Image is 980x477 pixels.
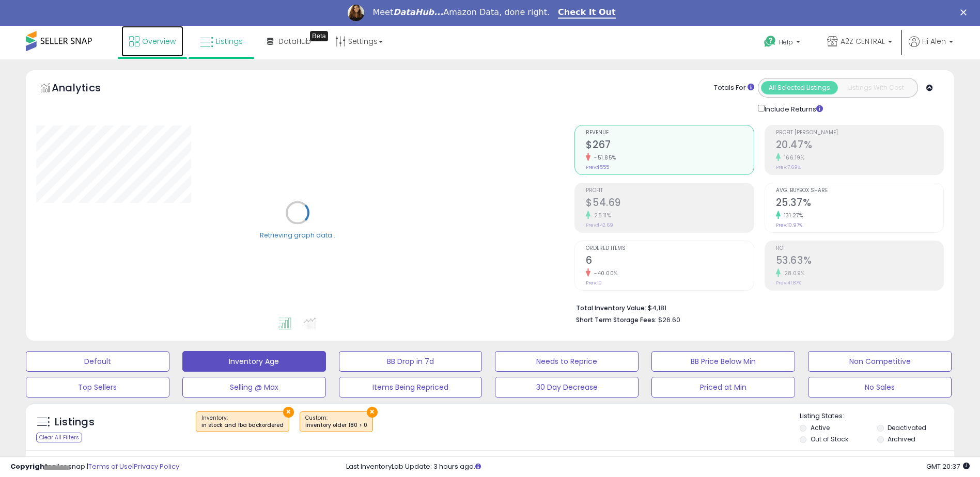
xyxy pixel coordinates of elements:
[586,222,613,228] small: Prev: $42.69
[776,255,943,268] h2: 53.63%
[819,26,900,59] a: A2Z CENTRAL
[658,315,680,325] span: $26.60
[495,377,639,397] button: 30 Day Decrease
[586,255,753,268] h2: 6
[651,377,795,397] button: Priced at Min
[367,407,378,418] button: ×
[278,36,311,46] span: DataHub
[779,38,793,46] span: Help
[52,81,121,98] h5: Analytics
[586,139,753,153] h2: $267
[346,462,970,472] div: Last InventoryLab Update: 3 hours ago.
[800,411,954,421] p: Listing States:
[142,36,176,46] span: Overview
[960,9,971,15] div: Close
[764,35,776,48] i: Get Help
[714,83,754,93] div: Totals For
[10,462,48,471] strong: Copyright
[283,407,294,418] button: ×
[182,351,326,372] button: Inventory Age
[590,212,611,219] small: 28.11%
[259,26,319,57] a: DataHub
[776,197,943,211] h2: 25.37%
[781,269,805,277] small: 28.09%
[576,304,646,312] b: Total Inventory Value:
[339,377,483,397] button: Items Being Repriced
[651,351,795,372] button: BB Price Below Min
[558,7,616,19] a: Check It Out
[776,246,943,251] span: ROI
[776,164,801,170] small: Prev: 7.69%
[776,188,943,194] span: Avg. Buybox Share
[776,130,943,136] span: Profit [PERSON_NAME]
[888,435,915,443] label: Archived
[586,280,602,286] small: Prev: 10
[776,280,801,286] small: Prev: 41.87%
[201,414,284,430] span: Inventory :
[776,222,802,228] small: Prev: 10.97%
[310,31,328,41] div: Tooltip anchor
[808,351,952,372] button: Non Competitive
[841,36,885,46] span: A2Z CENTRAL
[590,269,618,277] small: -40.00%
[750,103,835,115] div: Include Returns
[808,377,952,397] button: No Sales
[926,462,970,471] span: 2025-10-6 20:37 GMT
[781,212,803,219] small: 131.27%
[761,81,838,94] button: All Selected Listings
[372,7,550,18] div: Meet Amazon Data, done right.
[909,36,953,59] a: Hi Alen
[393,7,443,17] i: DataHub...
[328,26,391,57] a: Settings
[781,154,805,162] small: 166.19%
[36,433,82,442] div: Clear All Filters
[576,315,657,324] b: Short Term Storage Fees:
[576,301,936,313] li: $4,181
[339,351,483,372] button: BB Drop in 7d
[260,230,335,240] div: Retrieving graph data..
[586,188,753,194] span: Profit
[305,414,367,430] span: Custom:
[586,164,609,170] small: Prev: $555
[55,415,95,430] h5: Listings
[586,246,753,251] span: Ordered Items
[201,422,284,429] div: in stock and fba backordered
[776,139,943,153] h2: 20.47%
[837,81,914,94] button: Listings With Cost
[121,26,183,57] a: Overview
[192,26,251,57] a: Listings
[922,36,946,46] span: Hi Alen
[811,423,830,432] label: Active
[888,423,926,432] label: Deactivated
[348,5,364,21] img: Profile image for Georgie
[586,130,753,136] span: Revenue
[182,377,326,397] button: Selling @ Max
[216,36,243,46] span: Listings
[305,422,367,429] div: inventory older 180 > 0
[811,435,848,443] label: Out of Stock
[756,27,811,59] a: Help
[586,197,753,211] h2: $54.69
[26,351,169,372] button: Default
[590,154,616,162] small: -51.85%
[10,462,179,472] div: seller snap | |
[26,377,169,397] button: Top Sellers
[495,351,639,372] button: Needs to Reprice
